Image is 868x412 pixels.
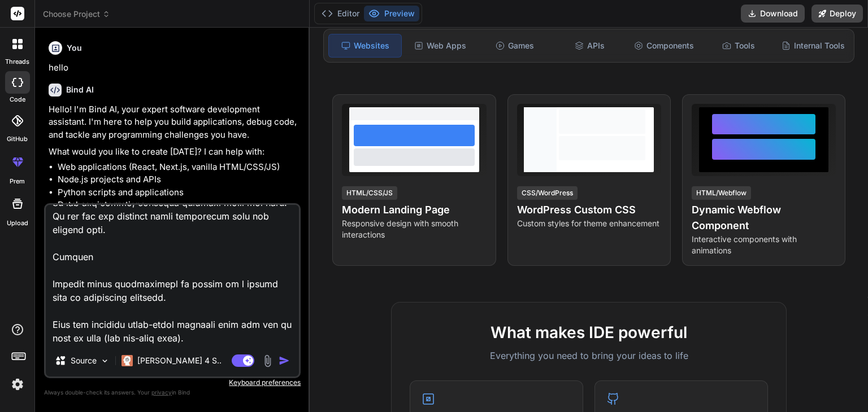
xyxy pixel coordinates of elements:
h4: Dynamic Webflow Component [692,202,836,234]
p: Custom styles for theme enhancement [517,218,661,229]
h2: What makes IDE powerful [410,321,768,344]
div: HTML/CSS/JS [342,186,397,200]
li: Web applications (React, Next.js, vanilla HTML/CSS/JS) [58,161,298,174]
p: Interactive components with animations [692,234,836,256]
li: Database integrations [58,199,298,212]
img: Pick Models [100,356,110,366]
img: icon [279,355,290,366]
div: Internal Tools [777,34,849,58]
div: Web Apps [404,34,476,58]
div: CSS/WordPress [517,186,578,200]
li: Node.js projects and APIs [58,173,298,186]
div: Components [628,34,700,58]
label: threads [5,57,29,67]
textarea: Lorem ip d sitametc AD Elitse Doeiu Temp Incidi utl etd magn aliqu enim admini (veniam qu NOS) ex... [46,205,299,345]
p: Keyboard preferences [44,378,301,387]
h4: Modern Landing Page [342,202,486,218]
label: prem [10,177,25,186]
p: Everything you need to bring your ideas to life [410,349,768,362]
p: [PERSON_NAME] 4 S.. [137,355,222,366]
label: GitHub [7,134,28,144]
span: Choose Project [43,8,110,20]
img: settings [8,375,27,394]
div: HTML/Webflow [692,186,751,200]
button: Download [741,5,805,23]
button: Preview [364,6,419,21]
span: privacy [151,389,172,396]
li: Python scripts and applications [58,186,298,199]
h6: You [67,42,82,54]
p: Responsive design with smooth interactions [342,218,486,240]
button: Deploy [811,5,863,23]
h4: WordPress Custom CSS [517,202,661,218]
button: Editor [317,6,364,21]
div: APIs [553,34,626,58]
p: What would you like to create [DATE]? I can help with: [49,146,298,159]
div: Tools [702,34,775,58]
img: attachment [261,354,274,367]
label: Upload [7,218,28,228]
label: code [10,95,25,104]
img: Claude 4 Sonnet [121,355,133,366]
p: Always double-check its answers. Your in Bind [44,387,301,398]
h6: Bind AI [66,84,94,95]
div: Websites [328,34,402,58]
p: hello [49,62,298,74]
div: Games [479,34,551,58]
p: Hello! I'm Bind AI, your expert software development assistant. I'm here to help you build applic... [49,103,298,142]
p: Source [71,355,97,366]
